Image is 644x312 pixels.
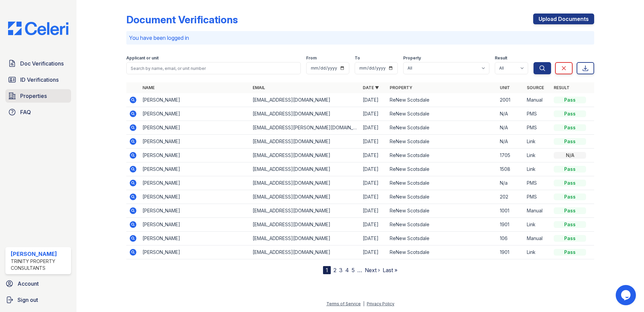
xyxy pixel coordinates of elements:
td: ReNew Scotsdale [387,93,497,107]
td: Link [524,149,551,162]
td: 1901 [497,245,524,259]
div: Pass [554,97,586,103]
td: ReNew Scotsdale [387,149,497,162]
td: [EMAIL_ADDRESS][DOMAIN_NAME] [250,245,360,259]
td: N/A [497,135,524,149]
td: PMS [524,121,551,135]
a: Unit [500,85,510,90]
td: PMS [524,190,551,204]
td: [PERSON_NAME] [140,245,250,259]
td: [DATE] [360,176,387,190]
td: Manual [524,204,551,218]
td: [PERSON_NAME] [140,93,250,107]
div: N/A [554,152,586,159]
td: Link [524,162,551,176]
td: ReNew Scotsdale [387,135,497,149]
td: PMS [524,176,551,190]
div: [PERSON_NAME] [11,250,68,258]
td: 1508 [497,162,524,176]
a: 5 [352,267,355,274]
td: ReNew Scotsdale [387,107,497,121]
td: [DATE] [360,218,387,232]
span: Sign out [18,296,38,304]
span: Properties [20,92,47,100]
a: Upload Documents [533,14,594,24]
div: Pass [554,221,586,228]
td: [EMAIL_ADDRESS][DOMAIN_NAME] [250,190,360,204]
td: ReNew Scotsdale [387,176,497,190]
td: [DATE] [360,107,387,121]
td: [PERSON_NAME] [140,204,250,218]
div: 1 [323,266,331,274]
a: Account [3,277,74,290]
td: [PERSON_NAME] [140,162,250,176]
div: Pass [554,180,586,186]
td: Manual [524,93,551,107]
a: FAQ [5,105,71,119]
span: Doc Verifications [20,59,64,68]
td: 106 [497,232,524,245]
td: [EMAIL_ADDRESS][DOMAIN_NAME] [250,176,360,190]
td: [PERSON_NAME] [140,149,250,162]
td: [DATE] [360,245,387,259]
td: N/A [497,107,524,121]
td: [EMAIL_ADDRESS][DOMAIN_NAME] [250,93,360,107]
td: [DATE] [360,149,387,162]
a: Result [554,85,570,90]
td: [PERSON_NAME] [140,190,250,204]
td: Link [524,245,551,259]
a: Doc Verifications [5,57,71,70]
td: [EMAIL_ADDRESS][DOMAIN_NAME] [250,107,360,121]
a: Date ▼ [363,85,379,90]
td: [EMAIL_ADDRESS][PERSON_NAME][DOMAIN_NAME] [250,121,360,135]
iframe: chat widget [616,285,637,305]
div: Pass [554,166,586,173]
td: [DATE] [360,135,387,149]
div: | [363,301,364,306]
td: 2001 [497,93,524,107]
label: Property [403,55,421,61]
td: N/A [497,121,524,135]
td: 1705 [497,149,524,162]
td: [PERSON_NAME] [140,176,250,190]
div: Trinity Property Consultants [11,258,68,271]
td: [DATE] [360,121,387,135]
a: Source [527,85,544,90]
a: Properties [5,89,71,103]
td: [EMAIL_ADDRESS][DOMAIN_NAME] [250,162,360,176]
td: [PERSON_NAME] [140,107,250,121]
span: ID Verifications [20,76,59,84]
td: [PERSON_NAME] [140,218,250,232]
div: Pass [554,124,586,131]
td: [PERSON_NAME] [140,121,250,135]
span: FAQ [20,108,31,116]
td: [EMAIL_ADDRESS][DOMAIN_NAME] [250,232,360,245]
a: 4 [345,267,349,274]
label: Applicant or unit [126,55,159,61]
span: … [357,266,362,274]
a: 2 [333,267,336,274]
td: [EMAIL_ADDRESS][DOMAIN_NAME] [250,135,360,149]
td: [DATE] [360,232,387,245]
button: Sign out [3,293,74,307]
td: Link [524,135,551,149]
td: ReNew Scotsdale [387,204,497,218]
td: ReNew Scotsdale [387,218,497,232]
td: 1001 [497,204,524,218]
td: Link [524,218,551,232]
td: Manual [524,232,551,245]
td: PMS [524,107,551,121]
div: Pass [554,193,586,200]
td: [DATE] [360,190,387,204]
a: Last » [383,267,397,274]
td: 1901 [497,218,524,232]
a: Privacy Policy [367,301,394,306]
td: ReNew Scotsdale [387,232,497,245]
td: ReNew Scotsdale [387,162,497,176]
div: Pass [554,235,586,242]
a: Property [390,85,412,90]
td: 202 [497,190,524,204]
div: Pass [554,138,586,145]
input: Search by name, email, or unit number [126,62,301,74]
td: [EMAIL_ADDRESS][DOMAIN_NAME] [250,204,360,218]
